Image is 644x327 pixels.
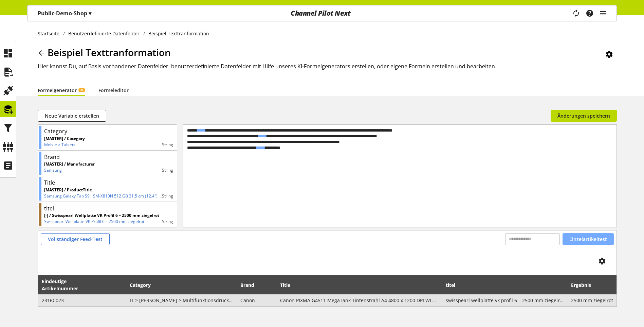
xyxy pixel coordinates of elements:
[44,204,54,212] div: titel
[44,136,85,142] p: [MASTER] / Category
[27,5,617,21] nav: main navigation
[41,233,110,245] button: Vollständiger Feed-Test
[42,297,123,304] span: 2316C023
[571,281,591,289] span: Ergebnis
[446,281,455,289] span: titel
[571,297,613,304] span: 2500 mm ziegelrot
[65,30,143,37] a: Benutzerdefinierte Datenfelder
[44,187,162,193] p: [MASTER] / ProductTitle
[48,236,103,243] span: Vollständiger Feed-Test
[42,278,104,292] span: Eindeutige Artikelnummer
[446,297,564,304] span: swisspearl wellplatte vk profil 6 – 2500 mm ziegelrot
[38,30,63,37] a: Startseite
[44,178,55,187] div: Title
[240,297,273,304] span: Canon
[159,219,173,225] div: String
[98,87,129,94] a: Formeleditor
[89,10,91,17] span: ▾
[240,281,254,289] span: Brand
[38,62,617,70] h2: Hier kannst Du, auf Basis vorhandener Datenfelder, benutzerdefinierte Datenfelder mit Hilfe unser...
[44,142,85,148] p: Mobile > Tablets
[38,87,85,94] a: FormelgeneratorKI
[44,212,159,219] p: [-] / Swisspearl Wellplatte VK Profil 6 – 2500 mm ziegelrot
[44,161,95,167] p: [MASTER] / Manufacturer
[44,219,159,225] p: Swisspearl Wellplatte VK Profil 6 – 2500 mm ziegelrot
[44,127,67,135] div: Category
[280,297,438,304] span: Canon PIXMA G4511 MegaTank Tintenstrahl A4 4800 x 1200 DPI WLAN
[162,193,173,199] div: String
[45,112,99,119] span: Neue Variable erstellen
[95,167,173,173] div: String
[130,297,233,304] span: IT > Drucker > Multifunktionsdrucker
[563,233,614,245] button: Einzelartikeltest
[80,88,83,92] span: KI
[569,236,607,243] span: Einzelartikeltest
[38,9,91,17] p: Public-Demo-Shop
[44,167,95,173] p: Samsung
[130,281,151,289] span: Category
[85,142,173,148] div: String
[38,110,106,122] button: Neue Variable erstellen
[48,46,171,59] span: Beispiel Texttranformation
[551,110,617,122] button: Änderungen speichern
[280,281,290,289] span: Title
[44,153,60,161] div: Brand
[44,193,162,199] p: Samsung Galaxy Tab S9+ SM-X810N 512 GB 31,5 cm (12.4") Qualcomm Snapdragon 12 GB Wi-Fi 6 (802.11a...
[557,112,610,119] span: Änderungen speichern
